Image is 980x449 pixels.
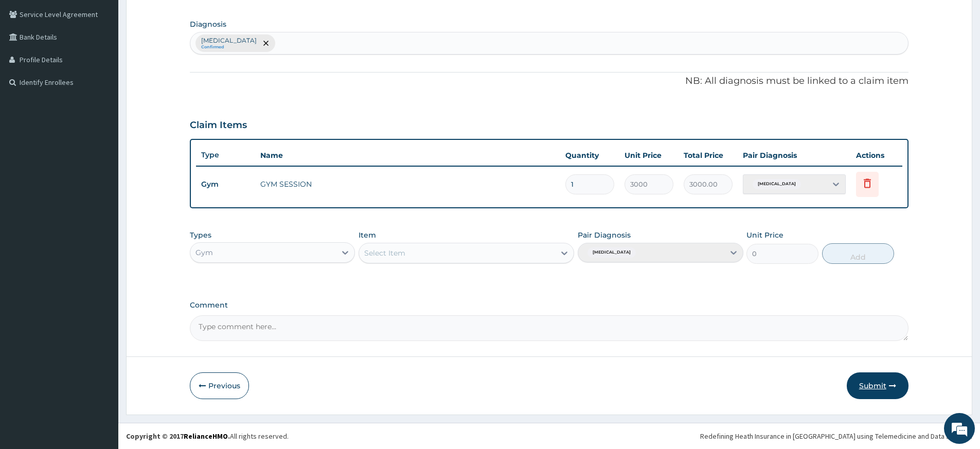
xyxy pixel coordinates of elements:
[738,145,851,166] th: Pair Diagnosis
[19,51,42,77] img: d_794563401_company_1708531726252_794563401
[578,230,631,240] label: Pair Diagnosis
[190,231,211,240] label: Types
[190,19,226,29] label: Diagnosis
[118,423,980,449] footer: All rights reserved.
[126,432,230,441] strong: Copyright © 2017 .
[560,145,619,166] th: Quantity
[364,248,405,258] div: Select Item
[5,281,196,317] textarea: Type your message and hit 'Enter'
[679,145,738,166] th: Total Price
[190,75,908,88] p: NB: All diagnosis must be linked to a claim item
[255,174,560,194] td: GYM SESSION
[359,230,376,240] label: Item
[196,146,255,165] th: Type
[60,130,142,234] span: We're online!
[255,145,560,166] th: Name
[184,432,228,441] a: RelianceHMO
[190,120,247,131] h3: Claim Items
[190,372,249,399] button: Previous
[746,230,783,240] label: Unit Price
[169,5,193,30] div: Minimize live chat window
[54,58,173,71] div: Chat with us now
[851,145,902,166] th: Actions
[190,301,908,310] label: Comment
[822,243,894,264] button: Add
[619,145,679,166] th: Unit Price
[700,431,972,441] div: Redefining Heath Insurance in [GEOGRAPHIC_DATA] using Telemedicine and Data Science!
[195,247,213,258] div: Gym
[196,175,255,194] td: Gym
[847,372,908,399] button: Submit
